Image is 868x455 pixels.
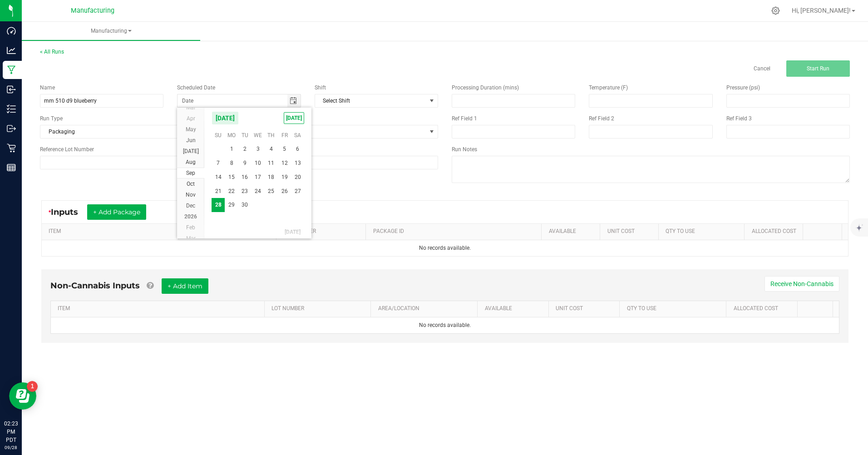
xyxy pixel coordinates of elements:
[786,60,850,77] button: Start Run
[238,156,252,170] span: 9
[40,114,63,123] span: Run Type
[589,84,628,91] span: Temperature (F)
[187,181,195,187] span: Oct
[212,184,225,198] td: Sunday, September 21, 2025
[238,184,252,198] span: 23
[40,125,221,138] span: Packaging
[726,84,760,91] span: Pressure (psi)
[792,7,851,14] span: Hi, [PERSON_NAME]!
[252,142,265,156] span: 3
[225,198,238,212] span: 29
[186,224,195,231] span: Feb
[238,156,252,170] td: Tuesday, September 9, 2025
[238,142,252,156] span: 2
[278,184,291,198] span: 26
[186,235,196,242] span: Mar
[225,142,238,156] td: Monday, September 1, 2025
[452,84,519,91] span: Processing Duration (mins)
[22,22,200,41] a: Manufacturing
[607,228,655,235] a: Unit CostSortable
[225,129,238,142] th: Mo
[754,65,770,73] a: Cancel
[7,124,16,133] inline-svg: Outbound
[807,65,829,72] span: Start Run
[589,115,614,122] span: Ref Field 2
[278,129,291,142] th: Fr
[178,94,287,107] input: Date
[186,137,196,143] span: Jun
[278,156,291,170] td: Friday, September 12, 2025
[252,184,265,198] span: 24
[734,305,794,312] a: Allocated CostSortable
[283,228,362,235] a: LOT NUMBERSortable
[27,381,38,392] iframe: Resource center unread badge
[278,170,291,184] td: Friday, September 19, 2025
[278,142,291,156] span: 5
[291,142,304,156] td: Saturday, September 6, 2025
[225,142,238,156] span: 1
[212,156,225,170] span: 7
[186,159,196,165] span: Aug
[186,126,196,133] span: May
[238,198,252,212] td: Tuesday, September 30, 2025
[752,228,799,235] a: Allocated CostSortable
[187,115,195,122] span: Apr
[378,305,474,312] a: AREA/LOCATIONSortable
[49,228,175,235] a: ITEMSortable
[238,170,252,184] td: Tuesday, September 16, 2025
[627,305,723,312] a: QTY TO USESortable
[147,281,153,291] a: Add Non-Cannabis items that were also consumed in the run (e.g. gloves and packaging); Also add N...
[291,142,304,156] span: 6
[184,213,197,220] span: 2026
[265,184,278,198] span: 25
[7,104,16,114] inline-svg: Inventory
[291,184,304,198] td: Saturday, September 27, 2025
[9,382,36,410] iframe: Resource center
[186,192,196,198] span: Nov
[291,170,304,184] span: 20
[265,156,278,170] td: Thursday, September 11, 2025
[212,129,225,142] th: Su
[238,142,252,156] td: Tuesday, September 2, 2025
[770,6,781,15] div: Manage settings
[22,27,200,35] span: Manufacturing
[252,129,265,142] th: We
[252,142,265,156] td: Wednesday, September 3, 2025
[51,317,839,333] td: No records available.
[225,170,238,184] td: Monday, September 15, 2025
[238,184,252,198] td: Tuesday, September 23, 2025
[225,170,238,184] span: 15
[7,85,16,94] inline-svg: Inbound
[373,228,538,235] a: PACKAGE IDSortable
[212,225,304,239] th: [DATE]
[7,26,16,35] inline-svg: Dashboard
[4,444,18,451] p: 09/28
[287,94,301,107] span: Toggle calendar
[265,142,278,156] span: 4
[51,207,87,217] span: Inputs
[804,305,829,312] a: Sortable
[225,184,238,198] span: 22
[764,276,839,292] button: Receive Non-Cannabis
[7,65,16,74] inline-svg: Manufacturing
[291,184,304,198] span: 27
[71,7,114,15] span: Manufacturing
[284,112,304,124] span: [DATE]
[40,146,94,153] span: Reference Lot Number
[252,170,265,184] span: 17
[42,240,848,256] td: No records available.
[252,170,265,184] td: Wednesday, September 17, 2025
[212,111,239,125] span: [DATE]
[252,156,265,170] td: Wednesday, September 10, 2025
[7,46,16,55] inline-svg: Analytics
[265,184,278,198] td: Thursday, September 25, 2025
[485,305,545,312] a: AVAILABLESortable
[265,170,278,184] td: Thursday, September 18, 2025
[265,129,278,142] th: Th
[212,198,225,212] td: Sunday, September 28, 2025
[186,203,195,209] span: Dec
[726,115,752,122] span: Ref Field 3
[265,142,278,156] td: Thursday, September 4, 2025
[291,170,304,184] td: Saturday, September 20, 2025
